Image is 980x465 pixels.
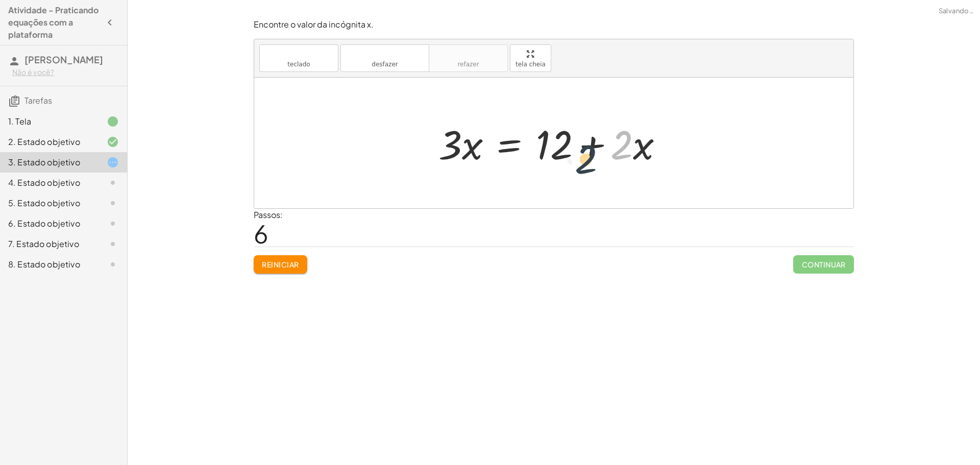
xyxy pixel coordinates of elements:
font: [PERSON_NAME] [24,54,103,65]
i: Task not started. [107,197,119,209]
font: 5. Estado objetivo [8,198,80,208]
font: Reiniciar [262,260,299,269]
font: 2. Estado objetivo [8,136,80,147]
font: desfazer [346,49,424,59]
font: 1. Tela [8,116,31,127]
font: Encontre o valor da incógnita x. [254,19,374,30]
font: 7. Estado objetivo [8,238,79,249]
font: refazer [457,61,479,68]
button: Reiniciar [254,255,307,274]
button: refazerrefazer [429,44,508,72]
font: Passos: [254,209,283,220]
font: 8. Estado objetivo [8,259,80,270]
button: tecladoteclado [259,44,338,72]
font: 6. Estado objetivo [8,218,80,229]
button: desfazerdesfazer [340,44,429,72]
font: 3. Estado objetivo [8,157,80,167]
font: Não é você? [12,67,55,77]
font: tela cheia [516,61,546,68]
font: refazer [434,49,502,59]
i: Task finished. [107,115,119,128]
font: Salvando… [939,7,974,15]
i: Task not started. [107,238,119,250]
button: tela cheia [510,44,551,72]
font: Tarefas [24,95,52,106]
i: Task not started. [107,177,119,189]
font: 6 [254,218,268,249]
font: teclado [287,61,310,68]
i: Task not started. [107,217,119,230]
i: Task not started. [107,258,119,271]
font: Atividade - Praticando equações com a plataforma [8,5,99,40]
i: Task finished and correct. [107,136,119,148]
i: Task started. [107,156,119,168]
font: desfazer [372,61,398,68]
font: teclado [265,49,333,59]
font: 4. Estado objetivo [8,177,80,188]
